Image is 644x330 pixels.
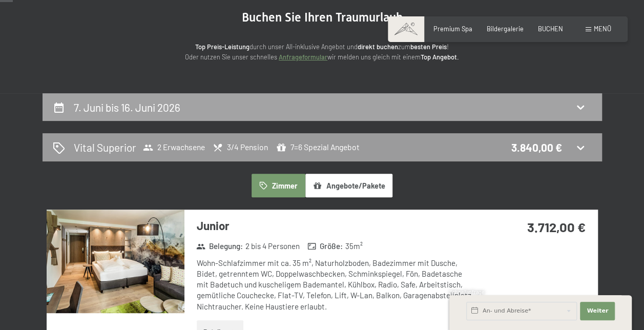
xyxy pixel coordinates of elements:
[276,142,360,153] span: 7=6 Spezial Angebot
[307,241,343,252] strong: Größe :
[358,43,398,51] strong: direkt buchen
[195,43,250,51] strong: Top Preis-Leistung
[433,25,472,33] a: Premium Spa
[279,53,327,61] a: Anfrageformular
[580,302,615,320] button: Weiter
[345,241,363,252] span: 35 m²
[74,140,136,155] h2: Vital Superior
[74,101,180,114] h2: 7. Juni bis 16. Juni 2026
[538,25,563,33] a: BUCHEN
[197,218,474,234] h3: Junior
[117,42,527,63] p: durch unser All-inklusive Angebot und zum ! Oder nutzen Sie unser schnelles wir melden uns gleich...
[410,43,447,51] strong: besten Preis
[197,258,474,312] div: Wohn-Schlafzimmer mit ca. 35 m², Naturholzboden, Badezimmer mit Dusche, Bidet, getrenntem WC, Dop...
[252,174,305,197] button: Zimmer
[527,219,585,235] strong: 3.712,00 €
[305,174,392,197] button: Angebote/Pakete
[196,241,243,252] strong: Belegung :
[47,210,184,313] img: mss_renderimg.php
[421,53,459,61] strong: Top Angebot.
[587,307,608,315] span: Weiter
[245,241,299,252] span: 2 bis 4 Personen
[511,140,562,155] div: 3.840,00 €
[594,25,611,33] span: Menü
[449,289,485,295] span: Schnellanfrage
[213,142,268,153] span: 3/4 Pension
[143,142,205,153] span: 2 Erwachsene
[487,25,524,33] a: Bildergalerie
[242,10,403,25] span: Buchen Sie Ihren Traumurlaub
